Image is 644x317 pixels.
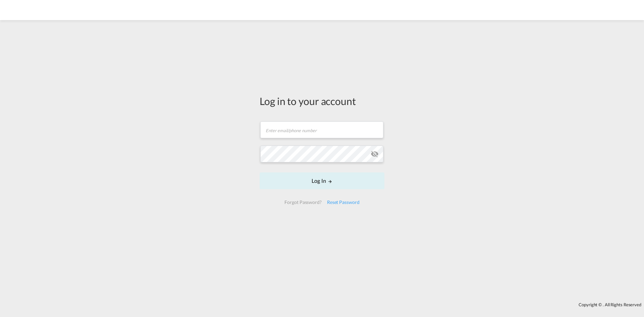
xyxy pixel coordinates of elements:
[260,94,384,108] div: Log in to your account
[260,121,383,138] input: Enter email/phone number
[282,196,324,208] div: Forgot Password?
[324,196,362,208] div: Reset Password
[260,172,384,189] button: LOGIN
[371,150,379,158] md-icon: icon-eye-off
